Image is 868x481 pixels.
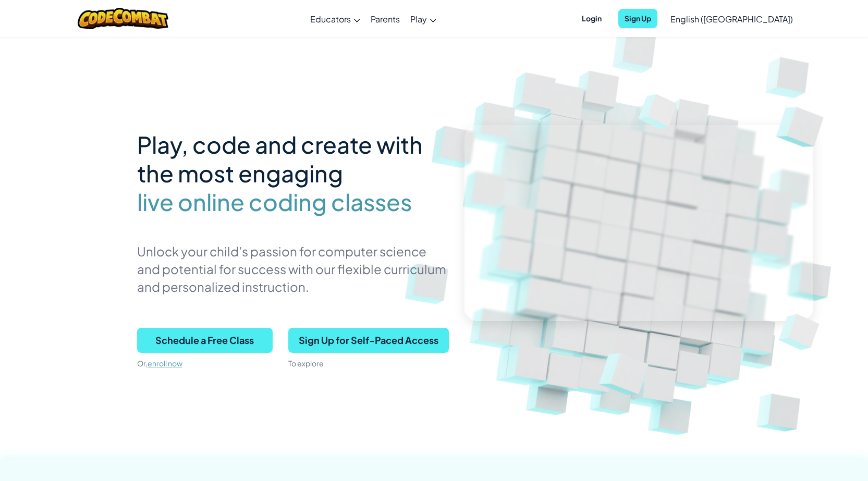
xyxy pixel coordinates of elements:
[763,297,839,366] img: Overlap cubes
[579,324,674,416] img: Overlap cubes
[148,359,182,368] a: enroll now
[305,5,365,33] a: Educators
[670,14,793,24] span: English ([GEOGRAPHIC_DATA])
[405,5,442,33] a: Play
[310,14,351,24] span: Educators
[757,78,848,167] img: Overlap cubes
[137,359,148,368] span: Or,
[288,328,449,353] button: Sign Up for Self-Paced Access
[618,9,657,28] button: Sign Up
[365,5,405,33] a: Parents
[576,9,608,28] button: Login
[410,14,427,24] span: Play
[623,77,696,143] img: Overlap cubes
[665,5,798,33] a: English ([GEOGRAPHIC_DATA])
[78,8,169,29] img: CodeCombat logo
[137,242,449,295] p: Unlock your child’s passion for computer science and potential for success with our flexible curr...
[137,328,273,353] button: Schedule a Free Class
[288,359,324,368] span: To explore
[137,130,423,188] span: Play, code and create with the most engaging
[137,188,412,216] span: live online coding classes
